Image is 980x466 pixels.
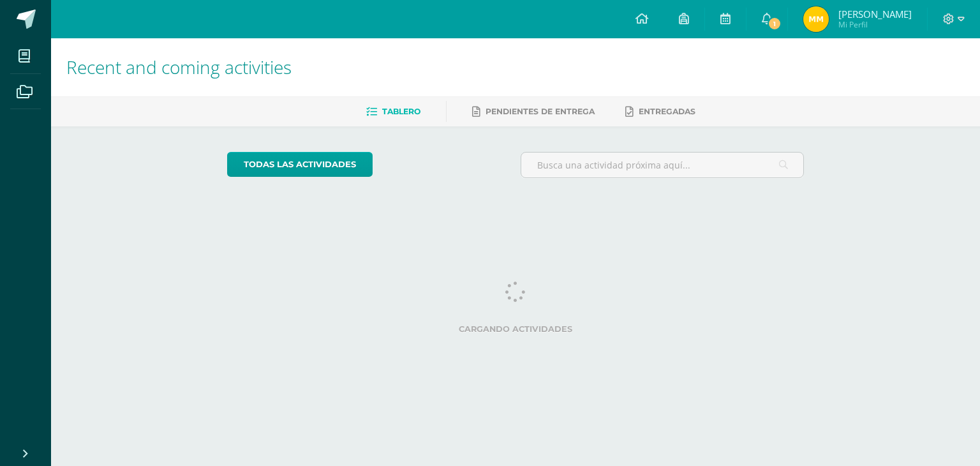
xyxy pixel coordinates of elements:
label: Cargando actividades [227,324,805,334]
a: Entregadas [625,101,695,122]
span: Pendientes de entrega [486,107,595,116]
a: Pendientes de entrega [472,101,595,122]
span: Recent and coming activities [66,55,292,79]
span: Entregadas [639,107,695,116]
img: 9b8870a00c33ea12cd818e368603c848.png [803,6,829,32]
a: Tablero [366,101,420,122]
span: Mi Perfil [838,19,912,30]
span: 1 [767,17,781,31]
span: Tablero [382,107,420,116]
input: Busca una actividad próxima aquí... [521,153,804,177]
a: todas las Actividades [227,152,373,177]
span: [PERSON_NAME] [838,8,912,20]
